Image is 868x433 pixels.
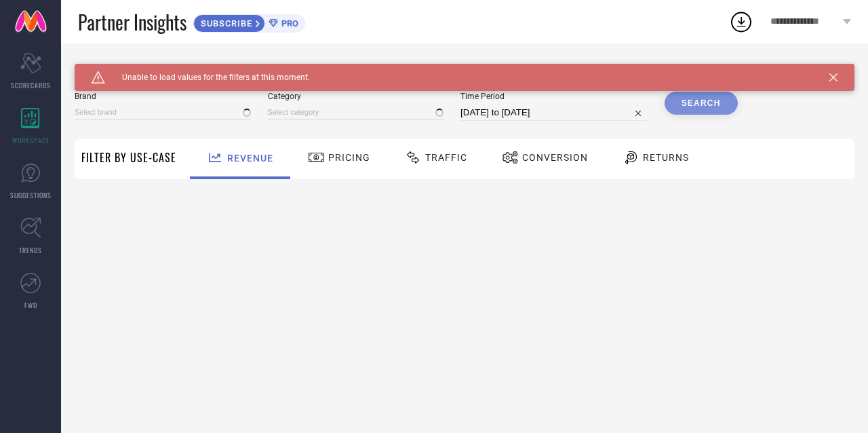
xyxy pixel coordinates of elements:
span: Filter By Use-Case [81,149,176,166]
span: Unable to load values for the filters at this moment. [105,73,310,82]
input: Select time period [460,105,648,121]
span: Brand [75,92,251,101]
input: Select brand [75,105,251,119]
span: WORKSPACE [12,135,50,145]
span: TRENDS [19,245,42,255]
span: SYSTEM WORKSPACE [75,64,169,75]
input: Select category [268,105,444,119]
div: Open download list [729,10,753,34]
span: Time Period [460,92,648,101]
span: PRO [278,18,298,29]
a: SUBSCRIBEPRO [193,11,305,33]
span: Partner Insights [78,8,186,36]
span: Category [268,92,444,101]
span: Returns [643,152,689,163]
span: Revenue [227,153,273,164]
span: Conversion [522,152,588,163]
span: SCORECARDS [11,80,51,90]
span: Traffic [425,152,467,163]
span: Pricing [328,152,370,163]
span: SUGGESTIONS [10,190,52,200]
span: SUBSCRIBE [194,18,256,29]
span: FWD [24,300,37,310]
